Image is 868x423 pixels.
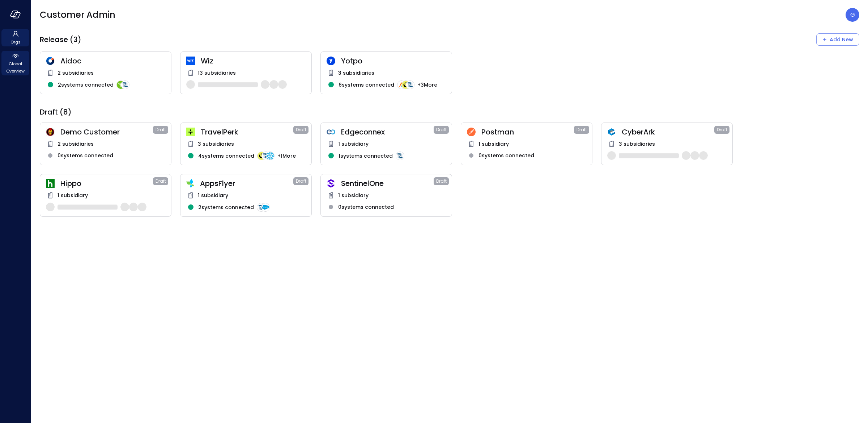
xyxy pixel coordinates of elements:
[338,203,394,211] span: 0 systems connected
[198,203,254,211] span: 2 systems connected
[201,127,293,137] span: TravelPerk
[846,8,859,22] div: Guy
[261,203,270,212] img: integration-logo
[338,140,369,148] span: 1 subsidiary
[60,127,153,137] span: Demo Customer
[397,80,406,89] img: integration-logo
[417,81,437,89] span: + 3 More
[156,126,166,133] span: Draft
[60,179,153,188] span: Hippo
[816,33,859,46] div: Add New Organization
[467,128,476,136] img: t2hojgg0dluj8wcjhofe
[339,152,393,160] span: 1 systems connected
[58,140,94,148] span: 2 subsidiaries
[830,35,853,44] div: Add New
[186,128,195,136] img: euz2wel6fvrjeyhjwgr9
[121,80,129,89] img: integration-logo
[40,35,81,44] span: Release (3)
[338,191,369,199] span: 1 subsidiary
[40,9,115,21] span: Customer Admin
[607,128,616,136] img: a5he5ildahzqx8n3jb8t
[46,179,55,188] img: ynjrjpaiymlkbkxtflmu
[156,178,166,185] span: Draft
[10,38,21,46] span: Orgs
[436,126,447,133] span: Draft
[58,69,94,77] span: 2 subsidiaries
[46,128,55,136] img: scnakozdowacoarmaydw
[339,81,394,89] span: 6 systems connected
[296,126,306,133] span: Draft
[327,128,335,136] img: gkfkl11jtdpupy4uruhy
[60,56,165,66] span: Aidoc
[327,179,335,188] img: oujisyhxiqy1h0xilnqx
[58,191,88,199] span: 1 subsidiary
[341,56,446,66] span: Yotpo
[200,179,293,188] span: AppsFlyer
[401,80,410,89] img: integration-logo
[257,203,265,212] img: integration-logo
[257,152,266,160] img: integration-logo
[816,33,859,46] button: Add New
[1,51,29,75] div: Global Overview
[58,152,113,159] span: 0 systems connected
[478,140,509,148] span: 1 subsidiary
[622,127,714,137] span: CyberArk
[266,152,275,160] img: integration-logo
[338,69,374,77] span: 3 subsidiaries
[201,56,306,66] span: Wiz
[186,57,195,65] img: cfcvbyzhwvtbhao628kj
[4,60,26,75] span: Global Overview
[396,152,404,160] img: integration-logo
[261,152,270,160] img: integration-logo
[406,80,414,89] img: integration-logo
[619,140,655,148] span: 3 subsidiaries
[198,191,228,199] span: 1 subsidiary
[198,152,254,160] span: 4 systems connected
[116,80,125,89] img: integration-logo
[1,29,29,46] div: Orgs
[40,107,72,117] span: Draft (8)
[576,126,587,133] span: Draft
[327,57,335,65] img: rosehlgmm5jjurozkspi
[717,126,727,133] span: Draft
[186,179,194,188] img: zbmm8o9awxf8yv3ehdzf
[341,179,434,188] span: SentinelOne
[46,57,55,65] img: hddnet8eoxqedtuhlo6i
[341,127,434,137] span: Edgeconnex
[850,11,855,19] p: G
[58,81,114,89] span: 2 systems connected
[436,178,447,185] span: Draft
[198,140,234,148] span: 3 subsidiaries
[478,152,534,159] span: 0 systems connected
[198,69,236,77] span: 13 subsidiaries
[481,127,574,137] span: Postman
[296,178,306,185] span: Draft
[277,152,296,160] span: + 1 More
